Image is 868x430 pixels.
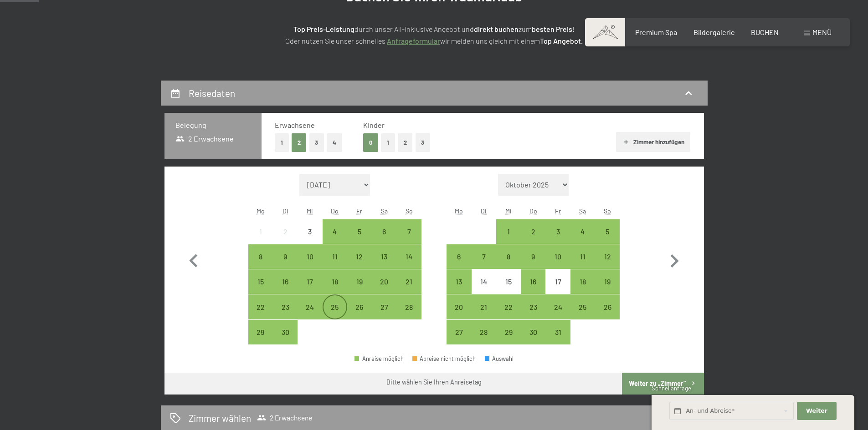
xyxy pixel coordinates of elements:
[579,207,586,215] abbr: Samstag
[447,244,471,269] div: Anreise möglich
[546,304,569,326] div: 24
[323,219,347,244] div: Anreise möglich
[521,294,545,319] div: Anreise möglich
[324,253,346,276] div: 11
[570,294,595,319] div: Sat Oct 25 2025
[175,134,234,144] span: 2 Erwachsene
[189,87,235,99] h2: Reisedaten
[496,294,521,319] div: Anreise möglich
[323,219,347,244] div: Thu Sep 04 2025
[249,228,272,251] div: 1
[372,244,396,269] div: Sat Sep 13 2025
[570,244,595,269] div: Anreise möglich
[496,320,521,344] div: Anreise möglich
[751,28,779,36] span: BUCHEN
[522,228,544,251] div: 2
[347,294,372,319] div: Fri Sep 26 2025
[529,207,537,215] abbr: Donnerstag
[273,244,298,269] div: Tue Sep 09 2025
[497,253,520,276] div: 8
[363,133,378,152] button: 0
[474,25,519,33] strong: direkt buchen
[521,320,545,344] div: Anreise möglich
[398,133,413,152] button: 2
[521,244,545,269] div: Thu Oct 09 2025
[472,269,496,294] div: Anreise nicht möglich
[372,294,396,319] div: Sat Sep 27 2025
[257,207,265,215] abbr: Montag
[571,253,594,276] div: 11
[180,174,207,345] button: Vorheriger Monat
[545,269,570,294] div: Fri Oct 17 2025
[298,294,322,319] div: Wed Sep 24 2025
[298,253,321,276] div: 10
[356,207,362,215] abbr: Freitag
[273,294,298,319] div: Anreise möglich
[472,320,496,344] div: Tue Oct 28 2025
[372,244,396,269] div: Anreise möglich
[298,269,322,294] div: Anreise möglich
[396,269,421,294] div: Sun Sep 21 2025
[381,133,395,152] button: 1
[273,219,298,244] div: Anreise nicht möglich
[497,278,520,301] div: 15
[298,278,321,301] div: 17
[496,269,521,294] div: Wed Oct 15 2025
[298,219,322,244] div: Anreise nicht möglich
[273,244,298,269] div: Anreise möglich
[249,329,272,351] div: 29
[496,244,521,269] div: Anreise möglich
[521,244,545,269] div: Anreise möglich
[447,294,471,319] div: Anreise möglich
[248,269,273,294] div: Anreise möglich
[347,219,372,244] div: Fri Sep 05 2025
[652,384,691,392] span: Schnellanfrage
[372,269,396,294] div: Sat Sep 20 2025
[522,329,544,351] div: 30
[521,269,545,294] div: Thu Oct 16 2025
[274,253,297,276] div: 9
[570,294,595,319] div: Anreise möglich
[545,294,570,319] div: Fri Oct 24 2025
[275,121,315,129] span: Erwachsene
[485,356,514,362] div: Auswahl
[406,207,413,215] abbr: Sonntag
[521,294,545,319] div: Thu Oct 23 2025
[596,278,619,301] div: 19
[416,133,431,152] button: 3
[496,244,521,269] div: Wed Oct 08 2025
[797,402,836,420] button: Weiter
[545,219,570,244] div: Anreise möglich
[604,207,611,215] abbr: Sonntag
[248,219,273,244] div: Mon Sep 01 2025
[397,253,420,276] div: 14
[496,294,521,319] div: Wed Oct 22 2025
[274,278,297,301] div: 16
[596,253,619,276] div: 12
[806,407,827,415] span: Weiter
[348,278,371,301] div: 19
[273,269,298,294] div: Anreise möglich
[273,294,298,319] div: Tue Sep 23 2025
[571,304,594,326] div: 25
[323,294,347,319] div: Anreise möglich
[447,269,471,294] div: Anreise möglich
[273,269,298,294] div: Tue Sep 16 2025
[248,219,273,244] div: Anreise nicht möglich
[546,278,569,301] div: 17
[473,253,495,276] div: 7
[635,28,677,36] a: Premium Spa
[324,228,346,251] div: 4
[298,269,322,294] div: Wed Sep 17 2025
[447,320,471,344] div: Mon Oct 27 2025
[693,28,735,36] a: Bildergalerie
[571,278,594,301] div: 18
[298,228,321,251] div: 3
[447,278,470,301] div: 13
[496,269,521,294] div: Anreise nicht möglich
[571,228,594,251] div: 4
[363,121,385,129] span: Kinder
[496,320,521,344] div: Wed Oct 29 2025
[472,294,496,319] div: Tue Oct 21 2025
[622,373,704,395] button: Weiter zu „Zimmer“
